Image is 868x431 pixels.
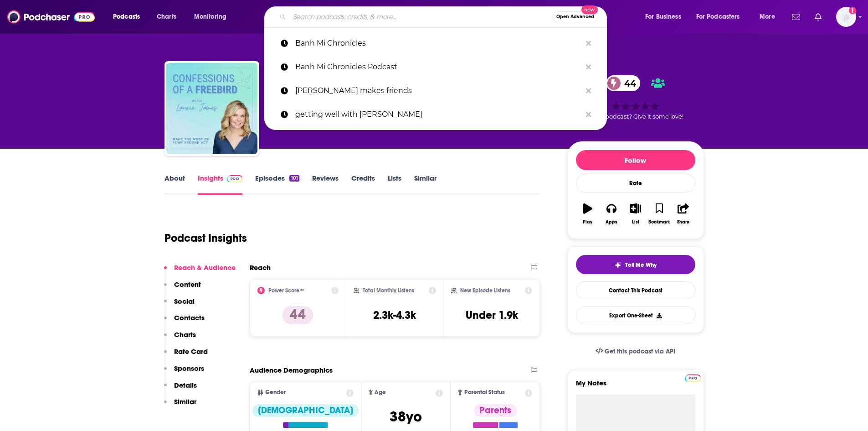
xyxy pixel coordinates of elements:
span: Age [375,389,386,395]
button: List [623,197,647,230]
button: Share [671,197,695,230]
div: Rate [576,174,695,192]
p: Banh Mi Chronicles Podcast [295,55,581,79]
button: tell me why sparkleTell Me Why [576,255,695,274]
button: Play [576,197,600,230]
p: Rate Card [174,347,208,356]
h2: Audience Demographics [250,366,333,374]
p: Similar [174,397,196,406]
a: Similar [414,174,437,195]
img: Podchaser - Follow, Share and Rate Podcasts [7,8,95,26]
div: 101 [289,175,299,182]
a: getting well with [PERSON_NAME] [264,103,607,126]
div: List [632,219,639,225]
a: Show notifications dropdown [788,9,804,25]
span: For Business [645,10,681,23]
button: Export One-Sheet [576,306,695,324]
button: open menu [188,10,238,24]
a: Episodes101 [255,174,299,195]
p: Social [174,297,195,306]
a: Charts [151,10,182,24]
input: Search podcasts, credits, & more... [289,10,552,24]
span: Logged in as dbartlett [836,7,856,27]
p: travis makes friends [295,79,581,103]
span: Podcasts [113,10,140,23]
h3: 2.3k-4.3k [373,308,416,322]
button: Bookmark [647,197,671,230]
p: 44 [282,306,313,324]
span: Gender [265,389,286,395]
a: InsightsPodchaser Pro [198,174,243,195]
a: Pro website [685,373,701,382]
button: Follow [576,150,695,170]
div: Parents [474,404,517,417]
div: Search podcasts, credits, & more... [273,6,616,27]
span: For Podcasters [696,10,740,23]
a: Banh Mi Chronicles Podcast [264,55,607,79]
button: Content [164,280,201,297]
img: Confessions of a Freebird - Midlife, Divorce, Heal, and Date Differently with Somatic Experiencin... [166,63,257,154]
h2: New Episode Listens [460,287,510,294]
a: [PERSON_NAME] makes friends [264,79,607,103]
a: Show notifications dropdown [811,9,825,25]
p: Sponsors [174,364,204,373]
a: About [164,174,185,195]
button: Sponsors [164,364,204,381]
span: Get this podcast via API [605,348,675,355]
span: Tell Me Why [625,261,657,269]
h2: Reach [250,263,271,272]
a: Reviews [312,174,339,195]
button: Contacts [164,313,205,330]
span: More [760,10,775,23]
button: Similar [164,397,196,414]
button: Reach & Audience [164,263,236,280]
svg: Add a profile image [849,7,856,14]
p: Charts [174,330,196,339]
img: User Profile [836,7,856,27]
button: Details [164,381,197,398]
button: Show profile menu [836,7,856,27]
a: Banh Mi Chronicles [264,31,607,55]
img: Podchaser Pro [685,374,701,382]
button: open menu [690,10,753,24]
p: Content [174,280,201,289]
button: open menu [753,10,786,24]
button: open menu [639,10,693,24]
p: Details [174,381,197,389]
div: [DEMOGRAPHIC_DATA] [252,404,359,417]
p: getting well with jonathan van nes [295,103,581,126]
h2: Total Monthly Listens [363,287,414,294]
h1: Podcast Insights [164,231,247,245]
p: Reach & Audience [174,263,236,272]
a: 44 [606,75,641,91]
button: open menu [107,10,152,24]
a: Get this podcast via API [588,340,683,363]
button: Social [164,297,195,314]
span: Parental Status [464,389,505,395]
img: Podchaser Pro [227,175,243,182]
img: tell me why sparkle [614,261,621,269]
div: Apps [606,219,617,225]
span: New [581,5,598,14]
span: Monitoring [194,10,226,23]
span: Good podcast? Give it some love! [588,113,683,120]
a: Contact This Podcast [576,281,695,299]
div: 44Good podcast? Give it some love! [567,69,704,126]
span: Open Advanced [556,15,594,19]
button: Apps [600,197,623,230]
label: My Notes [576,379,695,395]
button: Open AdvancedNew [552,11,598,22]
h3: Under 1.9k [466,308,518,322]
a: Credits [351,174,375,195]
span: 44 [615,75,641,91]
h2: Power Score™ [268,287,304,294]
div: Play [583,219,592,225]
button: Charts [164,330,196,347]
button: Rate Card [164,347,208,364]
span: 38 yo [390,408,422,426]
span: Charts [157,10,176,23]
p: Contacts [174,313,205,322]
div: Bookmark [648,219,670,225]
